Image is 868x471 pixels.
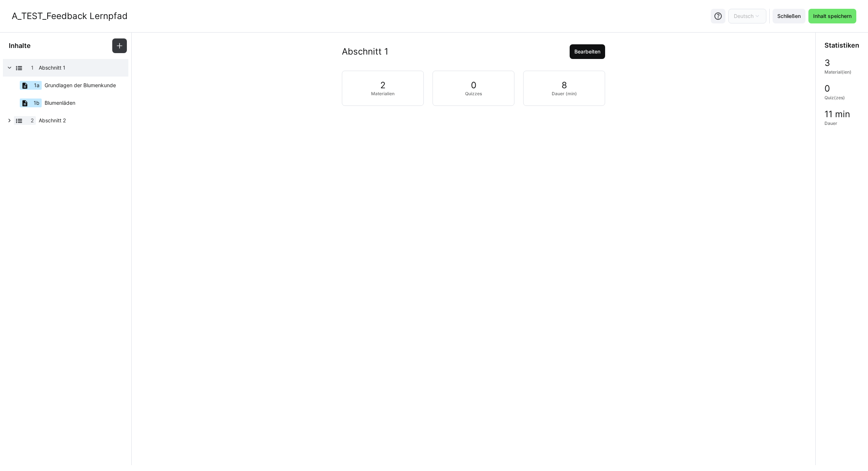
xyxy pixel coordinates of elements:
span: 2 [31,117,34,124]
span: 1b [34,99,39,107]
span: Quiz(zes) [824,95,845,101]
h2: 8 [562,80,567,91]
div: A_TEST_Feedback Lernpfad [12,11,128,22]
span: Abschnitt 1 [39,64,119,71]
button: Inhalt speichern [808,9,856,23]
span: Grundlagen der Blumenkunde [45,82,116,89]
button: Schließen [773,9,805,23]
span: 0 [824,84,830,93]
h3: Inhalte [9,42,31,50]
span: Deutsch [734,12,754,20]
span: Blumenläden [45,99,75,107]
span: 1a [34,82,39,89]
span: Inhalt speichern [812,12,853,20]
span: 11 min [824,110,850,119]
h3: Statistiken [824,41,859,49]
h2: Abschnitt 1 [342,46,388,57]
p: Materialien [371,91,395,97]
p: Dauer (min) [552,91,577,97]
span: Material(ien) [824,69,852,75]
span: Schließen [776,12,802,20]
button: Bearbeiten [570,44,605,59]
span: Dauer [824,120,837,126]
p: Quizzes [465,91,482,97]
span: Abschnitt 2 [39,117,119,124]
h2: 0 [471,80,476,91]
span: Bearbeiten [573,48,601,55]
span: 1 [31,64,34,71]
span: 3 [824,58,830,68]
h2: 2 [380,80,386,91]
